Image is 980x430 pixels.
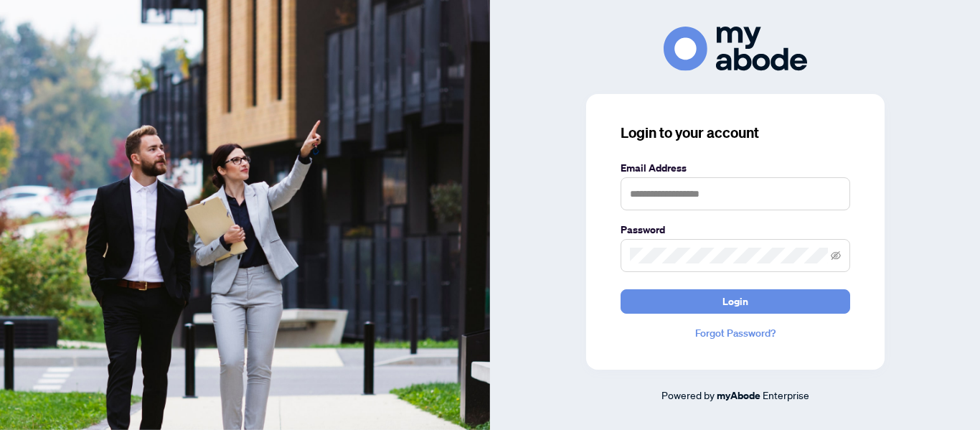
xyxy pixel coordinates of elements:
label: Email Address [621,160,850,176]
span: Powered by [661,388,715,401]
img: ma-logo [664,27,807,70]
h3: Login to your account [621,123,850,143]
label: Password [621,222,850,238]
span: eye-invisible [831,251,841,261]
button: Login [621,289,850,314]
span: Login [722,290,748,313]
span: Enterprise [763,388,809,401]
a: Forgot Password? [621,325,850,341]
a: myAbode [717,388,760,403]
